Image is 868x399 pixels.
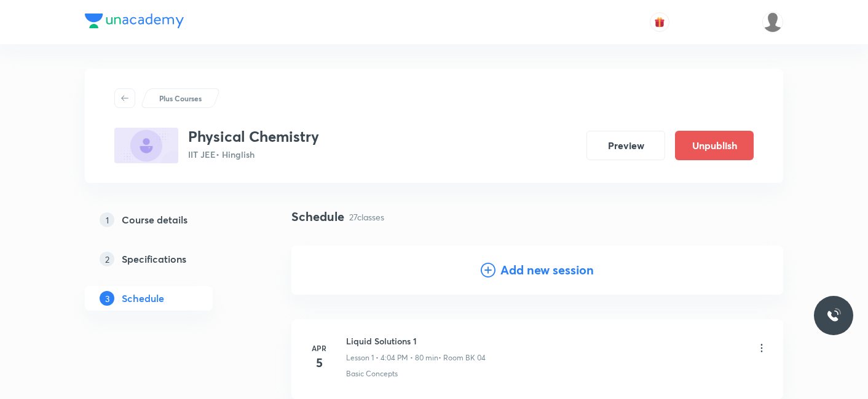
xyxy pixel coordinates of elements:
[114,128,178,163] img: 26DC4CDC-A0DF-4C87-8C8B-1E1CB5470C95_plus.png
[346,335,486,347] h6: Liquid Solutions 1
[762,12,783,33] img: Mukesh Gupta
[346,352,438,363] p: Lesson 1 • 4:04 PM • 80 min
[675,131,754,160] button: Unpublish
[100,212,114,227] p: 1
[826,308,841,323] img: ttu
[734,246,783,295] img: Add
[159,93,202,104] p: Plus Courses
[346,368,398,379] p: Basic Concepts
[100,252,114,266] p: 2
[85,14,184,31] a: Company Logo
[307,354,331,372] h4: 5
[349,211,384,223] p: 27 classes
[650,12,669,32] button: avatar
[122,212,187,227] h5: Course details
[100,291,114,306] p: 3
[500,261,594,279] h4: Add new session
[85,207,252,232] a: 1Course details
[188,148,319,161] p: IIT JEE • Hinglish
[122,252,186,266] h5: Specifications
[122,291,164,306] h5: Schedule
[654,17,665,28] img: avatar
[188,128,319,145] h3: Physical Chemistry
[438,352,486,363] p: • Room BK 04
[307,343,331,354] h6: Apr
[586,131,665,160] button: Preview
[85,14,184,28] img: Company Logo
[85,247,252,271] a: 2Specifications
[291,207,344,226] h4: Schedule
